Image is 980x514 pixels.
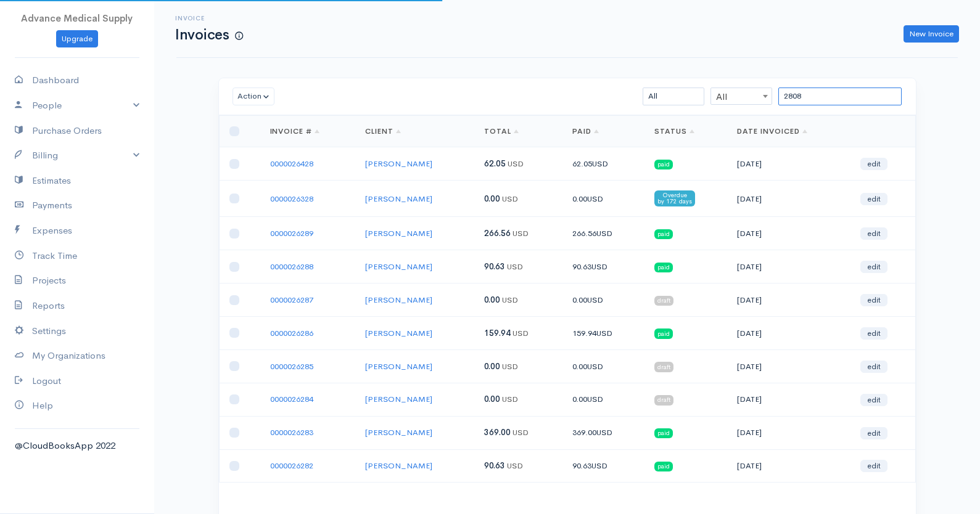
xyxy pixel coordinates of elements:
span: 90.63 [484,460,505,471]
td: 369.00 [562,416,644,449]
span: USD [591,261,607,272]
a: 0000026282 [270,460,313,471]
a: 0000026288 [270,261,313,272]
a: [PERSON_NAME] [365,194,432,204]
td: 90.63 [562,449,644,483]
a: Client [365,126,401,136]
a: edit [860,294,887,306]
span: USD [507,261,523,272]
input: Search [778,88,902,105]
a: New Invoice [904,25,959,43]
td: 90.63 [562,250,644,284]
span: USD [507,460,523,471]
td: 0.00 [562,383,644,416]
a: [PERSON_NAME] [365,228,432,239]
span: USD [591,460,607,471]
span: USD [596,228,612,239]
span: paid [654,428,673,438]
a: edit [860,327,887,340]
a: Date Invoiced [737,126,807,136]
td: [DATE] [727,383,850,416]
td: 159.94 [562,317,644,350]
span: 369.00 [484,427,511,438]
span: paid [654,462,673,471]
h1: Invoices [175,27,243,43]
td: 0.00 [562,284,644,317]
span: 0.00 [484,194,500,204]
span: USD [502,394,518,404]
td: 62.05 [562,147,644,181]
a: edit [860,460,887,472]
a: 0000026285 [270,361,313,372]
a: 0000026286 [270,328,313,338]
div: @CloudBooksApp 2022 [15,439,139,453]
a: [PERSON_NAME] [365,158,432,169]
td: [DATE] [727,217,850,250]
a: edit [860,427,887,439]
span: 62.05 [484,158,506,169]
a: edit [860,227,887,240]
td: 266.56 [562,217,644,250]
td: [DATE] [727,284,850,317]
span: USD [596,328,612,338]
a: [PERSON_NAME] [365,460,432,471]
span: paid [654,160,673,169]
span: 159.94 [484,328,511,338]
span: draft [654,362,673,372]
a: 0000026328 [270,194,313,204]
span: USD [508,158,524,169]
a: [PERSON_NAME] [365,328,432,338]
span: Advance Medical Supply [22,12,133,24]
a: Invoice # [270,126,320,136]
h6: Invoice [175,15,243,22]
span: draft [654,296,673,306]
a: edit [860,361,887,373]
span: paid [654,328,673,338]
span: 266.56 [484,228,511,239]
span: USD [596,427,612,438]
span: How to create your first Invoice? [235,31,243,41]
td: [DATE] [727,147,850,181]
span: 90.63 [484,261,505,272]
span: USD [513,427,529,438]
span: draft [654,395,673,405]
span: 0.00 [484,295,500,305]
td: [DATE] [727,349,850,383]
a: edit [860,261,887,273]
td: [DATE] [727,250,850,284]
a: edit [860,193,887,205]
span: USD [502,194,518,204]
span: USD [587,361,603,372]
a: 0000026284 [270,394,313,404]
span: USD [502,361,518,372]
td: [DATE] [727,317,850,350]
span: paid [654,263,673,272]
span: Overdue by 172 days [654,190,695,206]
span: USD [587,194,603,204]
td: [DATE] [727,416,850,449]
a: 0000026283 [270,427,313,438]
span: USD [502,295,518,305]
a: edit [860,158,887,170]
a: [PERSON_NAME] [365,361,432,372]
span: USD [587,295,603,305]
a: [PERSON_NAME] [365,427,432,438]
a: 0000026289 [270,228,313,239]
span: USD [513,228,529,239]
button: Action [233,88,275,105]
a: [PERSON_NAME] [365,295,432,305]
span: All [711,88,772,105]
td: 0.00 [562,181,644,217]
span: paid [654,229,673,239]
a: [PERSON_NAME] [365,394,432,404]
td: [DATE] [727,181,850,217]
a: Upgrade [56,30,98,48]
span: USD [592,158,608,169]
td: 0.00 [562,349,644,383]
span: All [710,88,772,105]
span: USD [587,394,603,404]
a: Paid [572,126,599,136]
span: 0.00 [484,394,500,404]
a: 0000026287 [270,295,313,305]
span: USD [513,328,529,338]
